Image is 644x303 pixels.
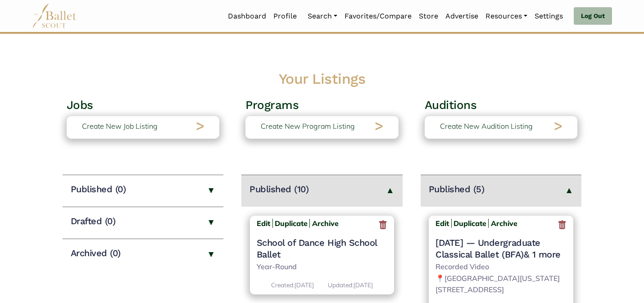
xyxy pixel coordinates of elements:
[574,7,612,25] a: Log Out
[328,280,373,290] p: [DATE]
[429,183,485,195] h4: Published (5)
[435,237,540,260] span: — Undergraduate Classical Ballet (BFA)
[554,117,562,136] h2: >
[257,219,273,228] a: Edit
[304,7,341,26] a: Search
[271,281,295,289] span: Created:
[440,121,533,132] p: Create New Audition Listing
[415,7,442,26] a: Store
[245,116,399,139] a: Create New Program Listing>
[271,280,314,290] p: [DATE]
[71,215,116,227] h4: Drafted (0)
[71,183,126,195] h4: Published (0)
[442,7,482,26] a: Advertise
[67,98,220,113] h3: Jobs
[435,261,567,296] p: Recorded Video 📍[GEOGRAPHIC_DATA][US_STATE] [STREET_ADDRESS]
[275,219,308,228] a: Duplicate
[257,261,388,273] p: Year-Round
[257,237,388,260] a: School of Dance High School Ballet
[224,7,270,26] a: Dashboard
[425,98,578,113] h3: Auditions
[482,7,531,26] a: Resources
[309,219,339,228] a: Archive
[196,117,204,136] h2: >
[341,7,415,26] a: Favorites/Compare
[491,219,517,228] b: Archive
[249,183,308,195] h4: Published (10)
[435,219,449,228] b: Edit
[82,121,158,132] p: Create New Job Listing
[435,237,540,260] a: [DATE] — Undergraduate Classical Ballet (BFA)
[261,121,355,132] p: Create New Program Listing
[245,98,399,113] h3: Programs
[71,247,121,259] h4: Archived (0)
[67,116,220,139] a: Create New Job Listing>
[328,281,354,289] span: Updated:
[425,116,578,139] a: Create New Audition Listing>
[375,117,383,136] h2: >
[312,219,339,228] b: Archive
[435,219,452,228] a: Edit
[524,249,561,260] a: & 1 more
[531,7,567,26] a: Settings
[270,7,300,26] a: Profile
[257,219,270,228] b: Edit
[488,219,517,228] a: Archive
[454,219,486,228] a: Duplicate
